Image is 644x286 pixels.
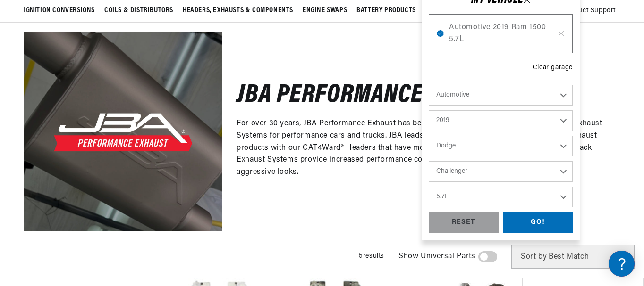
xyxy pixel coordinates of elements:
[449,22,552,46] span: Automotive 2019 Ram 1500 5.7L
[359,253,384,260] span: 5 results
[183,6,293,16] span: Headers, Exhausts & Components
[429,187,573,207] select: Engine
[104,6,173,16] span: Coils & Distributors
[24,6,95,16] span: Ignition Conversions
[303,6,347,16] span: Engine Swaps
[429,161,573,182] select: Model
[511,245,635,269] select: Sort by
[521,253,547,261] span: Sort by
[429,212,499,233] div: RESET
[503,212,573,233] div: GO!
[533,63,573,73] div: Clear garage
[237,85,515,107] h2: JBA Performance Exhaust
[356,6,416,16] span: Battery Products
[24,32,222,230] img: JBA Performance Exhaust
[398,251,475,263] span: Show Universal Parts
[429,110,573,131] select: Year
[237,118,606,178] p: For over 30 years, JBA Performance Exhaust has been a leader in Stainless Steel Headers and Exhau...
[563,6,616,16] span: Product Support
[429,136,573,156] select: Make
[429,85,573,106] select: Ride Type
